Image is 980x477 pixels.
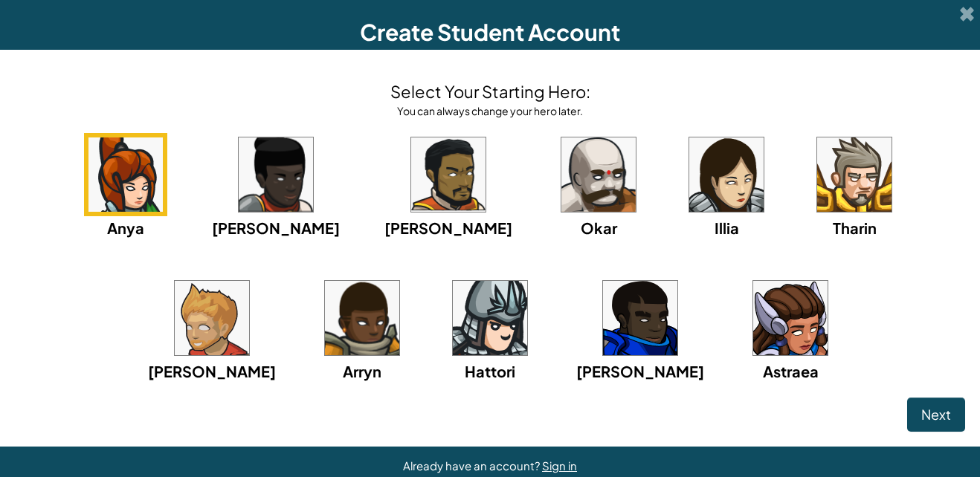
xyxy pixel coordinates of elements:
button: Next [907,397,965,432]
span: Anya [107,218,144,237]
span: Next [921,406,951,423]
span: Already have an account? [403,458,542,473]
span: Astraea [763,362,819,380]
span: [PERSON_NAME] [384,218,512,237]
img: portrait.png [88,137,163,212]
span: Tharin [833,218,877,237]
span: [PERSON_NAME] [576,362,704,380]
img: portrait.png [453,281,527,355]
img: portrait.png [325,281,399,355]
img: portrait.png [411,137,486,212]
img: portrait.png [561,137,636,212]
img: portrait.png [603,281,677,355]
a: Sign in [542,458,577,473]
img: portrait.png [817,137,892,212]
span: Arryn [343,362,381,380]
h4: Select Your Starting Hero: [390,79,590,103]
span: Hattori [465,362,515,380]
img: portrait.png [175,281,249,355]
div: You can always change your hero later. [390,103,590,118]
img: portrait.png [689,137,764,212]
img: portrait.png [753,281,828,355]
span: Create Student Account [360,18,620,46]
span: [PERSON_NAME] [148,362,276,380]
span: [PERSON_NAME] [212,218,340,237]
span: Illia [715,218,739,237]
span: Okar [581,218,617,237]
img: portrait.png [239,137,313,212]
